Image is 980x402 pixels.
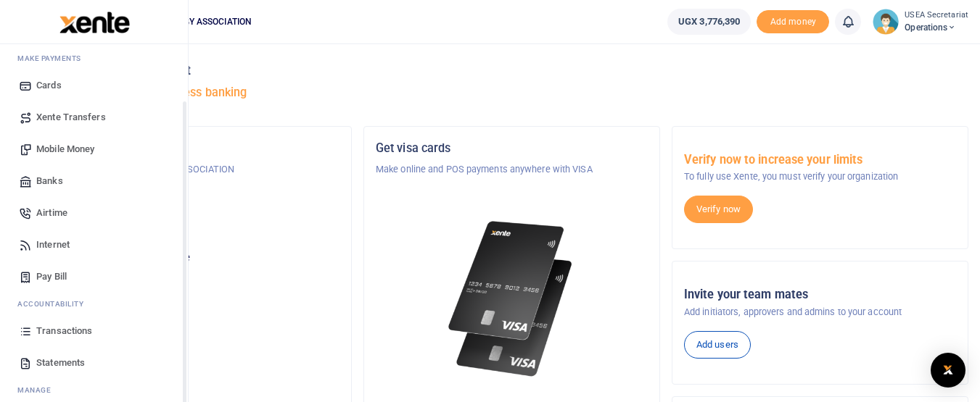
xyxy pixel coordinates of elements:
[55,85,968,100] h5: Welcome to better business banking
[667,9,751,35] a: UGX 3,776,390
[67,162,339,177] p: UGANDA SOLAR ENERGY ASSOCIATION
[36,110,106,125] span: Xente Transfers
[12,315,176,347] a: Transactions
[12,47,176,70] li: M
[67,197,339,212] h5: Account
[684,331,751,359] a: Add users
[12,261,176,293] a: Pay Bill
[58,16,130,27] a: logo-small logo-large logo-large
[12,165,176,197] a: Banks
[67,219,339,233] p: Operations
[36,142,94,156] span: Mobile Money
[55,62,968,78] h4: Hello USEA Secretariat
[376,141,648,156] h5: Get visa cards
[684,305,956,319] p: Add initiators, approvers and admins to your account
[36,269,67,284] span: Pay Bill
[678,14,740,29] span: UGX 3,776,390
[12,197,176,229] a: Airtime
[12,101,176,133] a: Xente Transfers
[25,385,52,395] span: anage
[12,293,176,315] li: Ac
[905,9,968,22] small: USEA Secretariat
[931,353,965,388] div: Open Intercom Messenger
[36,174,63,188] span: Banks
[36,324,92,338] span: Transactions
[12,229,176,261] a: Internet
[905,21,968,34] span: Operations
[757,10,829,34] span: Add money
[25,53,81,64] span: ake Payments
[12,379,176,401] li: M
[67,251,339,265] p: Your current account balance
[36,238,70,252] span: Internet
[684,288,956,302] h5: Invite your team mates
[36,78,62,93] span: Cards
[36,356,85,370] span: Statements
[12,133,176,165] a: Mobile Money
[36,206,67,220] span: Airtime
[67,141,339,156] h5: Organization
[684,153,956,167] h5: Verify now to increase your limits
[757,15,829,26] a: Add money
[684,196,753,223] a: Verify now
[67,269,339,283] h5: UGX 3,776,390
[684,169,956,184] p: To fully use Xente, you must verify your organization
[376,162,648,177] p: Make online and POS payments anywhere with VISA
[28,298,83,309] span: countability
[757,10,829,34] li: Toup your wallet
[12,70,176,101] a: Cards
[444,212,580,386] img: xente-_physical_cards.png
[12,347,176,379] a: Statements
[873,9,899,35] img: profile-user
[59,12,130,33] img: logo-large
[873,9,968,35] a: profile-user USEA Secretariat Operations
[662,9,757,35] li: Wallet ballance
